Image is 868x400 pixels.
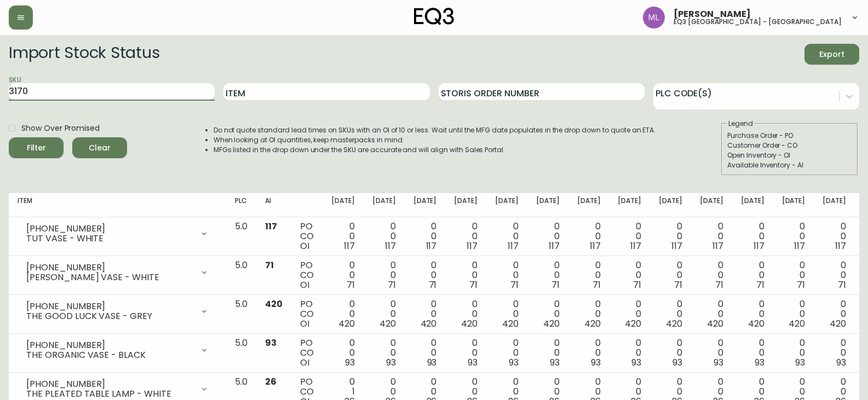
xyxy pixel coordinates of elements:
span: 26 [265,375,277,388]
span: 420 [461,317,478,330]
img: logo [414,8,455,25]
span: 93 [836,356,846,369]
img: baddbcff1c9a25bf9b3a4739eeaf679c [643,7,665,28]
div: 0 0 [659,222,682,251]
span: 420 [748,317,764,330]
div: PO CO [300,222,314,251]
span: 71 [593,279,601,291]
th: AI [256,193,291,217]
div: 0 0 [700,222,723,251]
span: OI [300,356,309,369]
div: Purchase Order - PO [727,131,852,141]
span: OI [300,317,309,330]
div: Filter [27,141,46,155]
div: 0 0 [536,299,560,329]
span: 117 [265,220,277,233]
span: 117 [590,240,601,252]
span: OI [300,279,309,291]
div: 0 0 [782,260,806,290]
div: 0 0 [782,299,806,329]
span: 71 [715,279,723,291]
div: [PHONE_NUMBER] [26,302,193,311]
div: [PHONE_NUMBER]THE ORGANIC VASE - BLACK [18,338,217,362]
div: 0 0 [741,222,764,251]
td: 5.0 [226,217,256,256]
span: 93 [468,356,478,369]
div: 0 0 [536,222,560,251]
span: 117 [385,240,396,252]
div: 0 0 [372,338,396,368]
div: Available Inventory - AI [727,160,852,170]
div: 0 0 [577,260,601,290]
div: 0 0 [618,222,641,251]
span: 420 [265,298,283,310]
div: 0 0 [495,260,519,290]
span: 71 [756,279,764,291]
div: 0 0 [700,260,723,290]
legend: Legend [727,119,754,129]
span: 71 [797,279,805,291]
div: 0 0 [782,222,806,251]
th: [DATE] [650,193,691,217]
div: 0 0 [454,222,478,251]
span: 71 [674,279,682,291]
div: PO CO [300,299,314,329]
div: 0 0 [823,222,846,251]
span: 420 [707,317,723,330]
span: 71 [347,279,355,291]
span: 117 [549,240,560,252]
div: 0 0 [823,299,846,329]
div: 0 0 [577,299,601,329]
span: [PERSON_NAME] [674,10,751,19]
span: 420 [502,317,519,330]
span: Show Over Promised [21,123,100,134]
span: 93 [509,356,519,369]
th: [DATE] [568,193,610,217]
div: 0 0 [700,338,723,368]
span: 93 [672,356,682,369]
div: 0 0 [495,222,519,251]
span: 117 [794,240,805,252]
div: 0 0 [372,299,396,329]
th: [DATE] [732,193,773,217]
h2: Import Stock Status [9,44,159,65]
th: [DATE] [445,193,486,217]
span: 117 [467,240,478,252]
div: 0 0 [659,260,682,290]
div: 0 0 [741,260,764,290]
span: 71 [388,279,396,291]
div: 0 0 [331,222,355,251]
div: Open Inventory - OI [727,150,852,160]
div: [PHONE_NUMBER]THE GOOD LUCK VASE - GREY [18,299,217,323]
span: 71 [551,279,560,291]
div: 0 0 [782,338,806,368]
div: TUT VASE - WHITE [26,234,193,244]
span: 117 [835,240,846,252]
th: [DATE] [691,193,732,217]
span: 71 [429,279,437,291]
div: 0 0 [372,260,396,290]
li: Do not quote standard lead times on SKUs with an OI of 10 or less. Wait until the MFG date popula... [214,125,656,135]
span: 93 [591,356,601,369]
div: 0 0 [331,260,355,290]
td: 5.0 [226,334,256,373]
button: Filter [9,137,64,158]
span: 93 [386,356,396,369]
th: [DATE] [323,193,364,217]
div: [PHONE_NUMBER] [26,224,193,234]
div: 0 0 [536,260,560,290]
div: 0 0 [618,338,641,368]
span: 420 [421,317,437,330]
div: 0 0 [454,338,478,368]
div: 0 0 [618,299,641,329]
span: 117 [508,240,519,252]
div: 0 0 [413,338,437,368]
div: PO CO [300,260,314,290]
div: 0 0 [331,338,355,368]
span: 420 [789,317,805,330]
button: Clear [72,137,127,158]
span: 93 [265,337,277,349]
div: 0 0 [823,260,846,290]
span: 117 [671,240,682,252]
div: 0 0 [413,299,437,329]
